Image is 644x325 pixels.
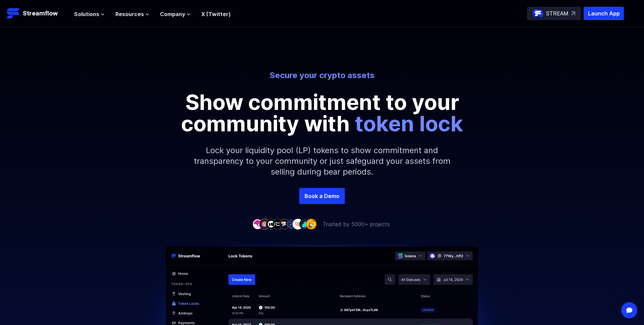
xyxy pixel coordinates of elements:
[115,10,149,18] button: Resources
[323,220,390,228] p: Trusted by 5000+ projects
[201,11,231,17] a: X (Twitter)
[292,219,303,229] img: company-7
[171,91,473,134] p: Show commitment to your community with
[115,10,144,18] span: Resources
[259,219,270,229] img: company-2
[299,219,310,229] img: company-8
[571,11,575,15] img: top-right-arrow.svg
[266,219,276,229] img: company-3
[160,10,185,18] span: Company
[584,7,624,20] button: Launch App
[7,7,20,20] img: Streamflow Logo
[286,219,297,229] img: company-6
[546,9,569,17] p: STREAM
[533,8,543,19] img: streamflow-logo-circle.png
[299,188,345,204] a: Book a Demo
[23,9,58,18] p: Streamflow
[252,219,263,229] img: company-1
[272,219,283,229] img: company-4
[160,10,191,18] button: Company
[621,302,637,318] div: Open Intercom Messenger
[178,134,466,188] p: Lock your liquidity pool (LP) tokens to show commitment and transparency to your community or jus...
[527,7,581,20] a: STREAM
[74,10,105,18] button: Solutions
[306,219,317,229] img: company-9
[7,7,67,20] a: Streamflow
[355,111,463,136] span: token lock
[136,70,508,81] p: Secure your crypto assets
[279,219,290,229] img: company-5
[74,10,99,18] span: Solutions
